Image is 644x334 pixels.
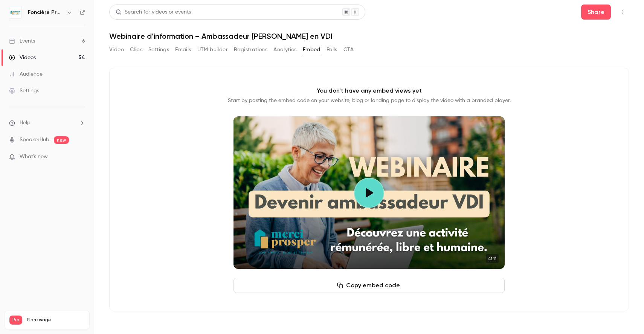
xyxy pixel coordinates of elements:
li: help-dropdown-opener [9,119,85,127]
button: Polls [327,44,337,56]
div: Videos [9,54,36,61]
h1: Webinaire d’information – Ambassadeur [PERSON_NAME] en VDI [109,32,629,41]
span: new [54,136,69,144]
div: Events [9,37,35,45]
button: Emails [175,44,191,56]
p: You don't have any embed views yet [317,86,422,95]
button: Copy embed code [233,278,505,293]
p: Start by pasting the embed code on your website, blog or landing page to display the video with a... [228,97,511,104]
section: Cover [233,116,505,269]
button: Registrations [234,44,267,56]
time: 41:11 [486,254,499,263]
h6: Foncière Prosper [28,9,63,16]
button: Top Bar Actions [617,6,629,18]
button: Embed [303,44,320,56]
span: Plan usage [27,317,85,323]
div: Audience [9,70,43,78]
button: Analytics [273,44,297,56]
button: Video [109,44,124,56]
button: Settings [148,44,169,56]
button: Share [581,5,611,20]
button: Clips [130,44,142,56]
span: What's new [20,153,48,161]
button: Play video [354,178,384,208]
button: CTA [343,44,354,56]
span: Help [20,119,31,127]
div: Search for videos or events [116,8,191,16]
span: Pro [9,316,22,325]
button: UTM builder [197,44,228,56]
iframe: Noticeable Trigger [76,154,85,160]
img: Foncière Prosper [9,6,21,18]
div: Settings [9,87,39,95]
a: SpeakerHub [20,136,49,144]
